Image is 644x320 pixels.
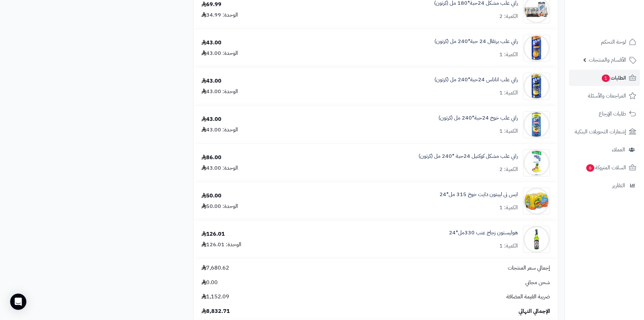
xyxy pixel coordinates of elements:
a: هوليستون زجاج عنب 330مل*24 [449,229,518,237]
a: طلبات الإرجاع [569,106,640,122]
span: 6 [586,164,594,172]
span: 1 [602,74,610,82]
img: 1748078663-71XUyd%20bDML._AC_SL1500-90x90.jpg [523,35,550,62]
span: العملاء [612,145,625,154]
div: الكمية: 1 [499,89,518,97]
div: الكمية: 2 [499,166,518,173]
span: 7,680.62 [201,264,229,272]
div: الوحدة: 126.01 [201,241,241,249]
a: راني علب خوخ 24حبة*240 مل (كرتون) [438,114,518,122]
a: السلات المتروكة6 [569,159,640,176]
span: 1,152.09 [201,293,229,301]
img: 1748079402-71qRSg1-gVL._AC_SL1500-90x90.jpg [523,149,550,176]
span: التقارير [612,181,625,190]
span: الإجمالي النهائي [519,307,550,315]
a: الطلبات1 [569,70,640,86]
div: الوحدة: 43.00 [201,49,238,57]
a: ايس تى ليبتون دايت خوخ 315 مل*24 [439,191,518,198]
div: الوحدة: 43.00 [201,164,238,172]
span: 8,832.71 [201,307,230,315]
div: الكمية: 1 [499,242,518,250]
span: المراجعات والأسئلة [588,91,626,101]
img: 1756365372-WhatsApp%20Image%202025-08-28%20at%2010.15.58%20AM-90x90.jpeg [523,188,550,215]
a: المراجعات والأسئلة [569,88,640,104]
span: 0.00 [201,279,218,286]
span: السلات المتروكة [586,163,626,172]
a: إشعارات التحويلات البنكية [569,124,640,140]
div: 43.00 [201,77,221,85]
img: 1748078990-71AOXnd39DL._AC_SL1500-90x90.jpg [523,73,550,100]
span: لوحة التحكم [601,37,626,47]
a: راني علب مشكل كوكتيل 24حبة *240 مل (كرتون) [419,152,518,160]
span: الأقسام والمنتجات [589,55,626,65]
div: 50.00 [201,192,221,200]
span: طلبات الإرجاع [599,109,626,119]
div: 43.00 [201,39,221,47]
a: العملاء [569,142,640,158]
div: 86.00 [201,154,221,162]
a: لوحة التحكم [569,34,640,50]
div: الوحدة: 50.00 [201,202,238,210]
div: 69.99 [201,1,221,8]
div: 126.01 [201,230,225,238]
span: إجمالي سعر المنتجات [508,264,550,272]
img: 1756562938-WhatsApp%20Image%202025-08-30%20at%205.08.34%20PM-90x90.jpeg [523,226,550,253]
div: الوحدة: 34.99 [201,11,238,19]
div: الوحدة: 43.00 [201,88,238,95]
div: الكمية: 1 [499,51,518,59]
span: ضريبة القيمة المضافة [506,293,550,301]
img: 1748079250-71dCJcNq28L._AC_SL1500-90x90.jpg [523,111,550,138]
span: إشعارات التحويلات البنكية [575,127,626,136]
div: الكمية: 2 [499,13,518,20]
div: الكمية: 1 [499,127,518,135]
div: 43.00 [201,115,221,123]
span: شحن مجاني [525,279,550,286]
div: الكمية: 1 [499,204,518,212]
span: الطلبات [601,73,626,83]
div: الوحدة: 43.00 [201,126,238,134]
a: راني علب برتقال 24 حبة*240 مل (كرتون) [434,38,518,45]
a: راني علب اناناس 24حبة*240 مل (كرتون) [434,76,518,84]
a: التقارير [569,177,640,194]
div: Open Intercom Messenger [10,294,26,310]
